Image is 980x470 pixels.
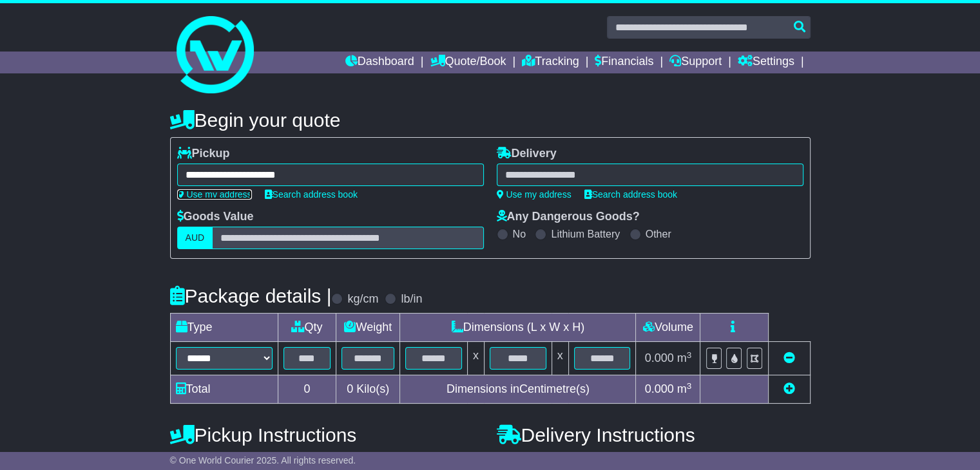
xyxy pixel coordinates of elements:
a: Add new item [783,382,795,395]
sup: 3 [687,350,692,360]
a: Dashboard [345,52,414,73]
a: Support [669,52,722,73]
td: Kilo(s) [336,375,400,404]
sup: 3 [687,381,692,391]
a: Search address book [584,189,677,200]
a: Quote/Book [430,52,506,73]
td: Dimensions (L x W x H) [400,314,636,342]
td: x [467,342,484,375]
label: lb/in [401,292,422,306]
span: 0 [347,382,353,395]
a: Search address book [265,189,358,200]
span: 0.000 [645,352,674,364]
h4: Pickup Instructions [170,424,484,446]
label: Any Dangerous Goods? [497,210,640,224]
label: No [513,228,526,240]
label: Pickup [177,147,230,161]
span: m [677,352,692,364]
a: Tracking [522,52,579,73]
label: Other [646,228,671,240]
h4: Delivery Instructions [497,424,811,446]
a: Use my address [497,189,572,200]
td: Volume [636,314,700,342]
label: Lithium Battery [551,228,620,240]
td: 0 [278,375,336,404]
span: m [677,382,692,395]
a: Settings [738,52,794,73]
label: AUD [177,227,213,249]
td: Total [170,375,278,404]
h4: Package details | [170,285,332,306]
a: Financials [595,52,653,73]
h4: Begin your quote [170,109,811,131]
a: Use my address [177,189,252,200]
label: Delivery [497,147,557,161]
td: Type [170,314,278,342]
label: kg/cm [347,292,378,306]
td: Weight [336,314,400,342]
td: Dimensions in Centimetre(s) [400,375,636,404]
td: x [552,342,568,375]
label: Goods Value [177,210,254,224]
span: © One World Courier 2025. All rights reserved. [170,455,356,465]
td: Qty [278,314,336,342]
span: 0.000 [645,382,674,395]
a: Remove this item [783,352,795,364]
